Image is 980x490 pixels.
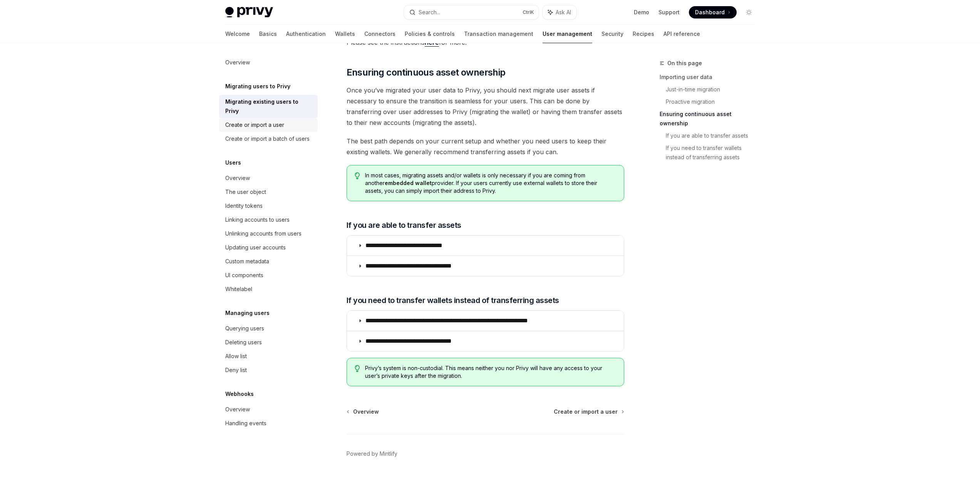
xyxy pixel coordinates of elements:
[225,352,247,361] div: Allow list
[219,199,318,213] a: Identity tokens
[225,120,284,130] div: Create or import a user
[219,402,318,416] a: Overview
[219,95,318,118] a: Migrating existing users to Privy
[225,365,247,375] div: Deny list
[225,201,263,210] div: Identity tokens
[225,134,310,143] div: Create or import a batch of users
[219,185,318,199] a: The user object
[523,9,534,15] span: Ctrl K
[543,5,576,19] button: Ask AI
[225,389,254,399] h5: Webhooks
[543,25,592,43] a: User management
[663,25,700,43] a: API reference
[464,25,533,43] a: Transaction management
[347,220,461,231] span: If you are able to transfer assets
[667,59,702,68] span: On this page
[554,408,623,416] a: Create or import a user
[225,308,270,318] h5: Managing users
[365,172,616,195] span: In most cases, migrating assets and/or wallets is only necessary if you are coming from another p...
[225,285,252,294] div: Whitelabel
[219,416,318,430] a: Handling events
[219,241,318,254] a: Updating user accounts
[666,83,761,96] a: Just-in-time migration
[219,56,318,69] a: Overview
[660,108,761,130] a: Ensuring continuous asset ownership
[219,254,318,268] a: Custom metadata
[404,5,539,19] button: Search...CtrlK
[556,8,571,16] span: Ask AI
[225,243,286,252] div: Updating user accounts
[666,96,761,108] a: Proactive migration
[219,322,318,335] a: Querying users
[225,158,241,167] h5: Users
[225,257,269,266] div: Custom metadata
[385,180,432,186] strong: embedded wallet
[219,227,318,241] a: Unlinking accounts from users
[219,363,318,377] a: Deny list
[335,25,355,43] a: Wallets
[365,364,616,380] span: Privy’s system is non-custodial. This means neither you nor Privy will have any access to your us...
[689,6,737,19] a: Dashboard
[225,82,290,91] h5: Migrating users to Privy
[225,97,313,116] div: Migrating existing users to Privy
[219,171,318,185] a: Overview
[347,136,624,157] span: The best path depends on your current setup and whether you need users to keep their existing wal...
[347,295,559,306] span: If you need to transfer wallets instead of transferring assets
[347,408,379,416] a: Overview
[225,215,290,224] div: Linking accounts to users
[225,7,273,18] img: light logo
[219,282,318,296] a: Whitelabel
[225,229,302,238] div: Unlinking accounts from users
[666,142,761,163] a: If you need to transfer wallets instead of transferring assets
[225,173,250,183] div: Overview
[658,8,680,16] a: Support
[695,8,725,16] span: Dashboard
[355,365,360,372] svg: Tip
[419,8,440,17] div: Search...
[225,324,264,333] div: Querying users
[219,268,318,282] a: UI components
[554,408,618,416] span: Create or import a user
[259,25,277,43] a: Basics
[633,25,654,43] a: Recipes
[743,6,755,19] button: Toggle dark mode
[219,118,318,132] a: Create or import a user
[353,408,379,416] span: Overview
[219,349,318,363] a: Allow list
[666,130,761,142] a: If you are able to transfer assets
[347,85,624,128] span: Once you’ve migrated your user data to Privy, you should next migrate user assets if necessary to...
[405,25,455,43] a: Policies & controls
[660,71,761,83] a: Importing user data
[634,8,649,16] a: Demo
[286,25,326,43] a: Authentication
[225,25,250,43] a: Welcome
[225,419,266,428] div: Handling events
[355,172,360,179] svg: Tip
[219,213,318,227] a: Linking accounts to users
[225,58,250,67] div: Overview
[364,25,395,43] a: Connectors
[225,338,262,347] div: Deleting users
[347,66,506,79] span: Ensuring continuous asset ownership
[219,335,318,349] a: Deleting users
[601,25,623,43] a: Security
[225,271,263,280] div: UI components
[225,405,250,414] div: Overview
[225,187,266,197] div: The user object
[347,450,397,458] a: Powered by Mintlify
[219,132,318,146] a: Create or import a batch of users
